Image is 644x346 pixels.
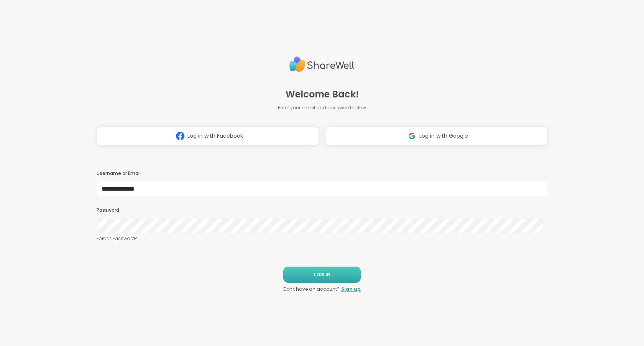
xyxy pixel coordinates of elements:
[97,170,547,177] h3: Username or Email
[173,129,187,143] img: ShareWell Logomark
[278,104,366,111] span: Enter your email and password below
[187,132,243,140] span: Log in with Facebook
[341,286,361,293] a: Sign up
[97,235,547,242] a: Forgot Password?
[314,271,330,278] span: LOG IN
[283,286,340,293] span: Don't have an account?
[97,207,547,214] h3: Password
[286,87,359,101] span: Welcome Back!
[289,53,355,75] img: ShareWell Logo
[283,267,361,283] button: LOG IN
[97,127,319,146] button: Log in with Facebook
[325,127,547,146] button: Log in with Google
[405,129,419,143] img: ShareWell Logomark
[419,132,468,140] span: Log in with Google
